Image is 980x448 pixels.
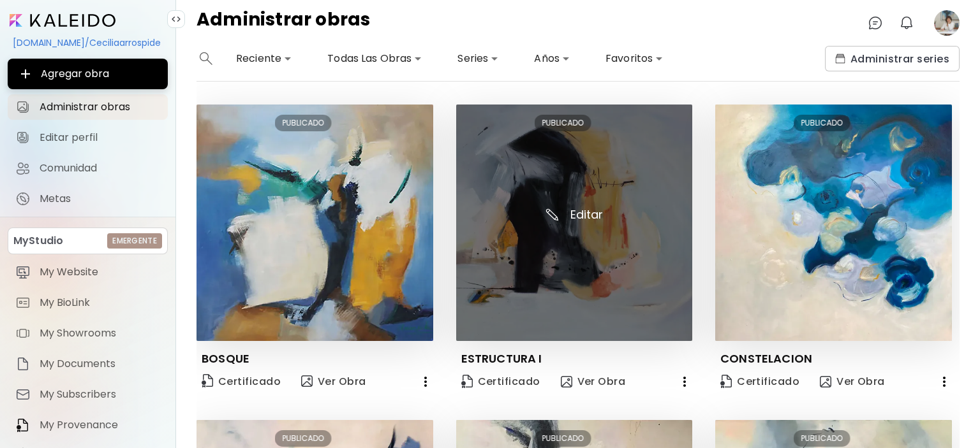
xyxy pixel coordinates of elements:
[40,192,160,205] span: Metas
[18,66,158,82] span: Agregar obra
[896,12,917,34] button: bellIcon
[296,369,371,394] button: view-artVer Obra
[835,54,845,64] img: collections
[600,48,668,69] div: Favoritos
[15,417,31,433] img: item
[171,14,181,24] img: collapse
[8,382,168,407] a: itemMy Subscribers
[40,327,160,340] span: My Showrooms
[15,264,31,280] img: item
[8,32,168,54] div: [DOMAIN_NAME]/Ceciliaarrospide
[197,46,216,71] button: search
[322,48,427,69] div: Todas Las Obras
[820,376,831,387] img: view-art
[8,125,168,150] a: Editar perfil iconEditar perfil
[820,375,885,389] span: Ver Obra
[40,419,160,431] span: My Provenance
[561,375,626,389] span: Ver Obra
[8,186,168,212] a: completeMetas iconMetas
[556,369,631,394] button: view-artVer Obra
[40,296,160,309] span: My BioLink
[794,430,850,447] div: PUBLICADO
[231,48,297,69] div: Reciente
[534,115,591,131] div: PUBLICADO
[8,351,168,377] a: itemMy Documents
[825,46,960,71] button: collectionsAdministrar series
[15,326,31,341] img: item
[40,388,160,401] span: My Subscribers
[720,375,732,388] img: Certificate
[15,99,31,115] img: Administrar obras icon
[197,369,286,394] a: CertificateCertificado
[8,321,168,346] a: itemMy Showrooms
[202,373,281,390] span: Certificado
[720,351,812,366] p: CONSTELACION
[202,374,213,387] img: Certificate
[15,191,31,206] img: Metas icon
[202,351,249,366] p: BOSQUE
[112,235,157,247] h6: Emergente
[275,430,332,447] div: PUBLICADO
[8,94,168,120] a: Administrar obras iconAdministrar obras
[197,10,371,36] h4: Administrar obras
[8,412,168,438] a: itemMy Provenance
[40,162,160,175] span: Comunidad
[40,266,160,278] span: My Website
[301,375,313,387] img: view-art
[8,259,168,285] a: itemMy Website
[461,375,540,389] span: Certificado
[40,101,160,113] span: Administrar obras
[452,48,503,69] div: Series
[15,356,31,372] img: item
[534,430,591,447] div: PUBLICADO
[715,369,805,394] a: CertificateCertificado
[8,290,168,315] a: itemMy BioLink
[815,369,890,394] button: view-artVer Obra
[456,105,693,341] img: thumbnail
[461,351,542,366] p: ESTRUCTURA I
[899,15,914,31] img: bellIcon
[200,52,212,65] img: search
[40,131,160,144] span: Editar perfil
[461,375,473,388] img: Certificate
[529,48,575,69] div: Años
[275,115,332,131] div: PUBLICADO
[15,387,31,402] img: item
[197,105,433,341] img: thumbnail
[8,155,168,181] a: Comunidad iconComunidad
[835,52,949,66] span: Administrar series
[794,115,850,131] div: PUBLICADO
[561,376,572,387] img: view-art
[301,374,366,389] span: Ver Obra
[456,369,546,394] a: CertificateCertificado
[15,295,31,310] img: item
[13,233,63,249] p: MyStudio
[40,358,160,370] span: My Documents
[15,161,31,176] img: Comunidad icon
[8,59,168,89] button: Agregar obra
[715,105,952,341] img: thumbnail
[868,15,883,31] img: chatIcon
[15,130,31,145] img: Editar perfil icon
[720,375,799,389] span: Certificado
